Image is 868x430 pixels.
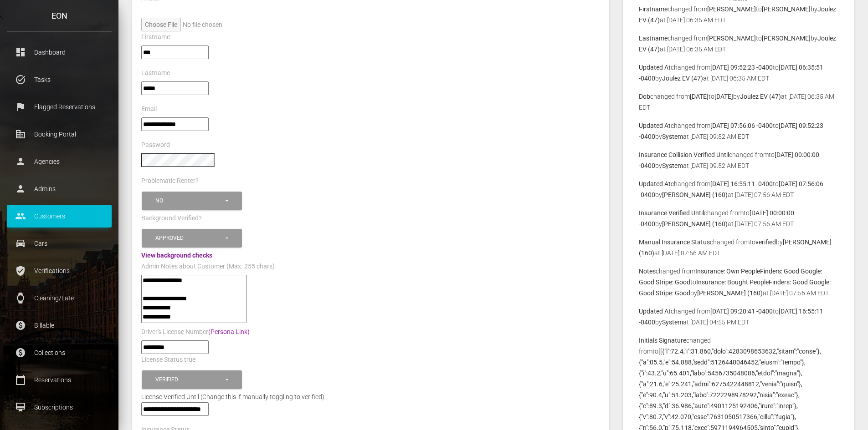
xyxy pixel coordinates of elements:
[14,346,105,359] p: Collections
[14,237,105,250] p: Cars
[662,319,683,326] b: System
[141,355,195,364] label: License Status true
[141,328,250,337] label: Driver's License Number
[707,5,756,13] b: [PERSON_NAME]
[639,207,838,229] p: changed from to by at [DATE] 07:56 AM EDT
[662,191,728,198] b: [PERSON_NAME] (160)
[662,133,683,140] b: System
[142,370,242,389] button: Verified
[639,178,838,200] p: changed from to by at [DATE] 07:56 AM EDT
[141,177,199,186] label: Problematic Renter?
[7,205,112,228] a: people Customers
[141,214,202,223] label: Background Verified?
[14,373,105,387] p: Reservations
[639,278,831,297] b: Insurance: Bought PeopleFinders: Good Google: Good Stripe: Good
[762,35,811,42] b: [PERSON_NAME]
[639,122,671,129] b: Updated At
[639,337,686,344] b: Initials Signature
[662,75,703,82] b: Joulez EV (47)
[639,62,838,84] p: changed from to by at [DATE] 06:35 AM EDT
[662,220,728,228] b: [PERSON_NAME] (160)
[639,33,838,55] p: changed from to by at [DATE] 06:35 AM EDT
[14,209,105,223] p: Customers
[639,4,838,25] p: changed from to by at [DATE] 06:35 AM EDT
[639,268,656,275] b: Notes
[14,319,105,332] p: Billable
[690,93,709,100] b: [DATE]
[14,182,105,196] p: Admins
[7,287,112,309] a: watch Cleaning/Late
[14,291,105,305] p: Cleaning/Late
[639,180,671,187] b: Updated At
[7,177,112,200] a: person Admins
[639,64,671,71] b: Updated At
[14,127,105,141] p: Booking Portal
[155,234,224,242] div: Approved
[639,306,838,328] p: changed from to by at [DATE] 04:55 PM EDT
[7,396,112,419] a: card_membership Subscriptions
[714,93,733,100] b: [DATE]
[639,266,838,298] p: changed from to by at [DATE] 07:56 AM EDT
[697,289,763,297] b: [PERSON_NAME] (160)
[639,35,668,42] b: Lastname
[707,35,756,42] b: [PERSON_NAME]
[142,192,242,210] button: No
[14,264,105,278] p: Verifications
[141,69,170,78] label: Lastname
[7,259,112,282] a: verified_user Verifications
[14,73,105,86] p: Tasks
[7,68,112,91] a: task_alt Tasks
[639,5,668,13] b: Firstname
[14,400,105,414] p: Subscriptions
[14,155,105,168] p: Agencies
[141,105,157,114] label: Email
[208,328,250,335] a: (Persona Link)
[639,238,710,246] b: Manual Insurance Status
[639,209,704,217] b: Insurance Verified Until
[7,232,112,255] a: drive_eta Cars
[662,162,683,169] b: System
[639,149,838,171] p: changed from to by at [DATE] 09:52 AM EDT
[141,33,170,42] label: Firstname
[155,376,224,384] div: Verified
[639,120,838,142] p: changed from to by at [DATE] 09:52 AM EDT
[710,180,773,187] b: [DATE] 16:55:11 -0400
[141,262,275,271] label: Admin Notes about Customer (Max. 255 chars)
[755,238,776,246] b: verified
[710,64,773,71] b: [DATE] 09:52:23 -0400
[141,141,170,150] label: Password
[762,5,811,13] b: [PERSON_NAME]
[14,46,105,59] p: Dashboard
[7,314,112,337] a: paid Billable
[639,237,838,258] p: changed from to by at [DATE] 07:56 AM EDT
[134,391,607,402] div: License Verified Until (Change this if manually toggling to verified)
[7,96,112,118] a: flag Flagged Reservations
[740,93,781,100] b: Joulez EV (47)
[142,229,242,248] button: Approved
[639,93,650,100] b: Dob
[710,308,773,315] b: [DATE] 09:20:41 -0400
[7,341,112,364] a: paid Collections
[710,122,773,129] b: [DATE] 07:56:06 -0400
[639,151,729,158] b: Insurance Collision Verified Until
[639,268,822,286] b: Insurance: Own PeopleFinders: Good Google: Good Stripe: Good
[7,369,112,391] a: calendar_today Reservations
[639,91,838,113] p: changed from to by at [DATE] 06:35 AM EDT
[639,308,671,315] b: Updated At
[155,197,224,205] div: No
[7,150,112,173] a: person Agencies
[7,123,112,146] a: corporate_fare Booking Portal
[14,100,105,114] p: Flagged Reservations
[7,41,112,64] a: dashboard Dashboard
[141,252,212,259] a: View background checks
